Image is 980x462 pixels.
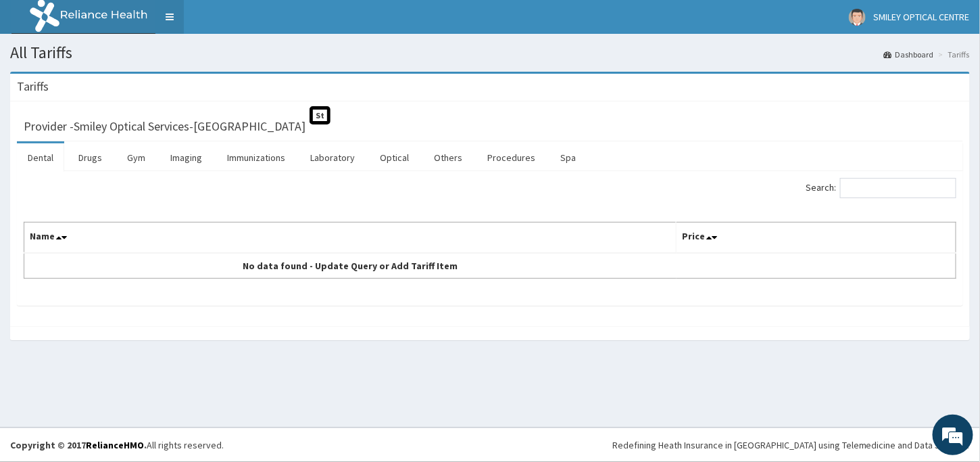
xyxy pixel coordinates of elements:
[116,143,156,172] a: Gym
[17,143,64,172] a: Dental
[86,439,144,451] a: RelianceHMO
[24,120,305,133] h3: Provider - Smiley Optical Services-[GEOGRAPHIC_DATA]
[806,178,956,198] label: Search:
[840,178,956,198] input: Search:
[677,223,956,254] th: Price
[10,439,147,451] strong: Copyright © 2017 .
[423,143,473,172] a: Others
[24,223,677,254] th: Name
[849,9,866,26] img: User Image
[24,253,677,279] td: No data found - Update Query or Add Tariff Item
[884,49,934,60] a: Dashboard
[68,143,113,172] a: Drugs
[549,143,587,172] a: Spa
[612,438,970,452] div: Redefining Heath Insurance in [GEOGRAPHIC_DATA] using Telemedicine and Data Science!
[17,80,49,93] h3: Tariffs
[310,106,330,124] span: St
[874,11,970,23] span: SMILEY OPTICAL CENTRE
[476,143,546,172] a: Procedures
[216,143,296,172] a: Immunizations
[299,143,366,172] a: Laboratory
[10,44,970,62] h1: All Tariffs
[935,49,970,60] li: Tariffs
[369,143,420,172] a: Optical
[160,143,213,172] a: Imaging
